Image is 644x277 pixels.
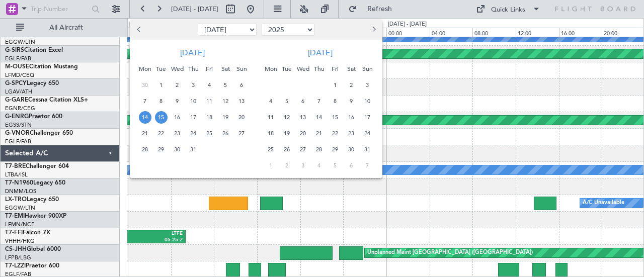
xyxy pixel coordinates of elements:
div: 25-7-2025 [201,125,217,141]
span: 30 [139,79,151,91]
div: 30-8-2025 [343,141,359,157]
div: 2-8-2025 [343,77,359,93]
div: Mon [137,61,153,77]
span: 7 [313,95,326,108]
div: 18-7-2025 [201,109,217,125]
span: 27 [235,127,248,140]
div: 9-7-2025 [169,93,185,109]
span: 14 [139,111,151,124]
span: 22 [329,127,342,140]
span: 12 [219,95,232,108]
span: 16 [345,111,358,124]
span: 18 [203,111,216,124]
div: 30-7-2025 [169,141,185,157]
span: 20 [235,111,248,124]
span: 6 [235,79,248,91]
div: 26-7-2025 [217,125,233,141]
div: 17-7-2025 [185,109,201,125]
span: 8 [329,95,342,108]
span: 11 [265,111,277,124]
span: 8 [155,95,168,108]
span: 26 [219,127,232,140]
div: 7-8-2025 [311,93,327,109]
div: 8-8-2025 [327,93,343,109]
div: 9-8-2025 [343,93,359,109]
div: Sun [233,61,250,77]
span: 4 [313,159,326,172]
span: 2 [281,159,293,172]
div: Mon [263,61,279,77]
span: 27 [297,143,309,156]
div: Tue [153,61,169,77]
div: Thu [311,61,327,77]
div: 1-7-2025 [153,77,169,93]
div: 18-8-2025 [263,125,279,141]
div: 23-7-2025 [169,125,185,141]
span: 6 [297,95,309,108]
div: 31-8-2025 [359,141,375,157]
div: 22-7-2025 [153,125,169,141]
div: 12-8-2025 [279,109,295,125]
div: 27-7-2025 [233,125,250,141]
span: 10 [187,95,200,108]
span: 7 [139,95,151,108]
div: 20-7-2025 [233,109,250,125]
div: 16-8-2025 [343,109,359,125]
div: 23-8-2025 [343,125,359,141]
div: 21-8-2025 [311,125,327,141]
div: 24-8-2025 [359,125,375,141]
span: 23 [171,127,184,140]
span: 21 [313,127,326,140]
span: 20 [297,127,309,140]
div: 29-7-2025 [153,141,169,157]
select: Select year [262,24,314,36]
div: 5-7-2025 [217,77,233,93]
div: 6-7-2025 [233,77,250,93]
span: 31 [187,143,200,156]
div: 29-8-2025 [327,141,343,157]
span: 4 [203,79,216,91]
div: 6-8-2025 [295,93,311,109]
span: 19 [219,111,232,124]
span: 15 [155,111,168,124]
span: 30 [345,143,358,156]
div: 11-8-2025 [263,109,279,125]
div: 1-8-2025 [327,77,343,93]
div: 7-7-2025 [137,93,153,109]
div: 14-7-2025 [137,109,153,125]
div: 28-7-2025 [137,141,153,157]
div: 1-9-2025 [263,157,279,173]
div: 10-7-2025 [185,93,201,109]
span: 29 [155,143,168,156]
span: 16 [171,111,184,124]
div: 4-9-2025 [311,157,327,173]
div: 25-8-2025 [263,141,279,157]
div: 5-8-2025 [279,93,295,109]
span: 24 [361,127,374,140]
div: 4-8-2025 [263,93,279,109]
span: 1 [329,79,342,91]
div: 13-7-2025 [233,93,250,109]
div: 12-7-2025 [217,93,233,109]
select: Select month [198,24,257,36]
div: Sat [343,61,359,77]
div: Sat [217,61,233,77]
span: 5 [329,159,342,172]
div: 16-7-2025 [169,109,185,125]
div: 2-9-2025 [279,157,295,173]
span: 19 [281,127,293,140]
div: 15-7-2025 [153,109,169,125]
div: 2-7-2025 [169,77,185,93]
div: 31-7-2025 [185,141,201,157]
div: 8-7-2025 [153,93,169,109]
div: 4-7-2025 [201,77,217,93]
span: 31 [361,143,374,156]
div: 21-7-2025 [137,125,153,141]
span: 3 [361,79,374,91]
span: 10 [361,95,374,108]
div: 13-8-2025 [295,109,311,125]
div: Fri [201,61,217,77]
span: 28 [139,143,151,156]
div: Wed [295,61,311,77]
span: 28 [313,143,326,156]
